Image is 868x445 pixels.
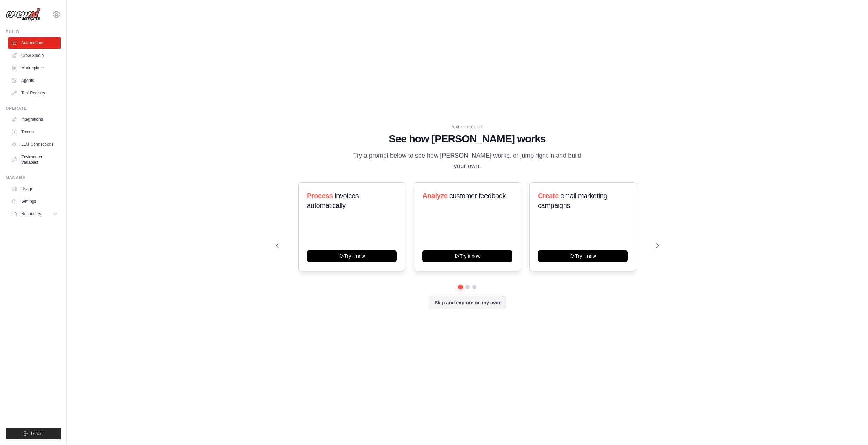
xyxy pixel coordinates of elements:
[8,75,61,86] a: Agents
[6,29,61,35] div: Build
[833,412,868,445] iframe: Chat Widget
[8,151,61,168] a: Environment Variables
[8,139,61,150] a: LLM Connections
[6,428,61,439] button: Logout
[422,192,448,200] span: Analyze
[6,106,61,111] div: Operate
[307,192,359,209] span: invoices automatically
[422,250,512,262] button: Try it now
[307,250,397,262] button: Try it now
[538,192,559,200] span: Create
[276,125,659,130] div: WALKTHROUGH
[8,196,61,207] a: Settings
[6,8,40,21] img: Logo
[6,175,61,180] div: Manage
[8,62,61,74] a: Marketplace
[8,37,61,49] a: Automations
[538,250,628,262] button: Try it now
[429,296,506,309] button: Skip and explore on my own
[8,87,61,99] a: Tool Registry
[538,192,607,209] span: email marketing campaigns
[276,133,659,145] h1: See how [PERSON_NAME] works
[449,192,506,200] span: customer feedback
[8,183,61,194] a: Usage
[31,431,44,436] span: Logout
[8,208,61,219] button: Resources
[351,151,584,171] p: Try a prompt below to see how [PERSON_NAME] works, or jump right in and build your own.
[8,114,61,125] a: Integrations
[307,192,333,200] span: Process
[8,126,61,137] a: Traces
[21,211,41,217] span: Resources
[8,50,61,61] a: Crew Studio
